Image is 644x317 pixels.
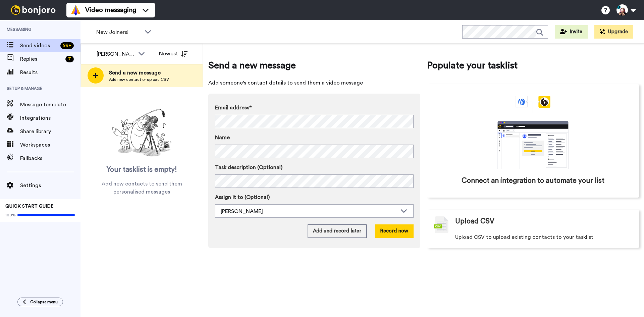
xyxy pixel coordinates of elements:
div: animation [483,96,583,169]
span: Replies [20,55,63,63]
div: 7 [65,56,74,62]
span: QUICK START GUIDE [5,204,54,209]
span: Send a new message [208,59,420,72]
img: csv-grey.png [434,216,448,233]
div: [PERSON_NAME] [97,50,135,58]
span: 100% [5,212,16,218]
div: [PERSON_NAME] [221,207,397,215]
span: Add new contact or upload CSV [109,77,169,82]
label: Task description (Optional) [215,163,414,171]
span: Add new contacts to send them personalised messages [91,180,193,196]
span: Connect an integration to automate your list [462,176,604,186]
span: Add someone's contact details to send them a video message [208,79,420,87]
span: Send videos [20,42,58,50]
button: Upgrade [594,25,633,39]
img: ready-set-action.png [108,106,175,160]
button: Collapse menu [17,298,63,306]
div: 99 + [60,42,74,49]
span: Message template [20,101,80,109]
img: vm-color.svg [70,5,81,15]
button: Newest [154,47,193,60]
span: Collapse menu [30,299,58,305]
span: Name [215,134,230,142]
span: Upload CSV to upload existing contacts to your tasklist [455,233,593,241]
label: Assign it to (Optional) [215,193,414,201]
button: Add and record later [308,224,367,238]
span: Fallbacks [20,154,80,162]
label: Email address* [215,104,414,112]
span: Settings [20,181,80,190]
span: New Joiners! [96,28,141,36]
span: Integrations [20,114,80,122]
span: Upload CSV [455,216,494,226]
span: Share library [20,127,80,136]
span: Your tasklist is empty! [107,165,177,175]
span: Workspaces [20,141,80,149]
span: Video messaging [85,5,136,15]
span: Populate your tasklist [427,59,639,72]
button: Invite [555,25,588,39]
span: Send a new message [109,69,169,77]
button: Record now [375,224,414,238]
img: bj-logo-header-white.svg [8,5,58,15]
span: Results [20,68,80,76]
